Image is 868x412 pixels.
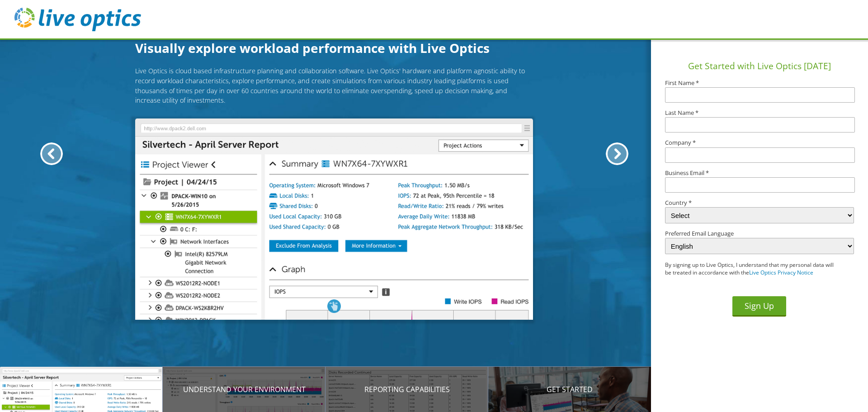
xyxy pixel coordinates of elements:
[14,8,141,31] img: live_optics_svg.svg
[665,200,854,206] label: Country *
[488,384,651,395] p: Get Started
[665,261,835,277] p: By signing up to Live Optics, I understand that my personal data will be treated in accordance wi...
[732,296,786,317] button: Sign Up
[665,110,854,116] label: Last Name *
[665,231,854,237] label: Preferred Email Language
[135,118,533,320] img: Introducing Live Optics
[665,170,854,176] label: Business Email *
[135,66,533,105] p: Live Optics is cloud based infrastructure planning and collaboration software. Live Optics' hardw...
[655,60,864,73] h1: Get Started with Live Optics [DATE]
[749,269,813,276] a: Live Optics Privacy Notice
[163,384,325,395] p: Understand your environment
[665,140,854,146] label: Company *
[665,80,854,86] label: First Name *
[325,384,488,395] p: Reporting Capabilities
[135,38,533,57] h1: Visually explore workload performance with Live Optics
